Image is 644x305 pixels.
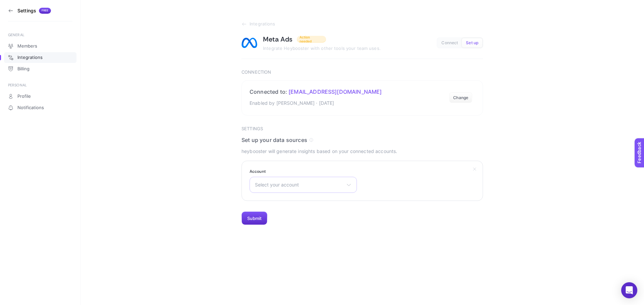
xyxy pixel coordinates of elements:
[8,32,72,37] div: GENERAL
[250,99,382,107] p: Enabled by [PERSON_NAME] · [DATE]
[462,38,482,48] button: Set up
[4,52,76,63] a: Integrations
[250,21,275,27] span: Integrations
[17,8,36,13] h3: Settings
[17,66,30,72] span: Billing
[241,21,483,27] a: Integrations
[241,70,483,75] h3: Connection
[17,94,31,99] span: Profile
[4,102,76,113] a: Notifications
[466,41,478,46] span: Set up
[241,147,483,155] p: heybooster will generate insights based on your connected accounts.
[250,88,382,95] h2: Connected to:
[241,137,307,143] span: Set up your data sources
[241,126,483,132] h3: Settings
[263,46,381,51] span: Integrate Heybooster with other tools your team uses.
[250,169,357,174] label: Account
[17,44,37,49] span: Members
[437,38,462,48] button: Connect
[4,91,76,102] a: Profile
[42,9,48,12] span: Free
[300,35,323,43] span: Action needed
[621,282,637,298] div: Open Intercom Messenger
[255,182,343,187] span: Select your account
[4,64,76,74] a: Billing
[4,2,25,7] span: Feedback
[17,55,43,60] span: Integrations
[4,41,76,52] a: Members
[241,212,267,225] button: Submit
[449,92,472,103] button: Change
[263,35,293,44] h1: Meta Ads
[288,88,382,95] span: [EMAIL_ADDRESS][DOMAIN_NAME]
[8,82,72,88] div: PERSONAL
[441,41,458,46] span: Connect
[17,105,44,110] span: Notifications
